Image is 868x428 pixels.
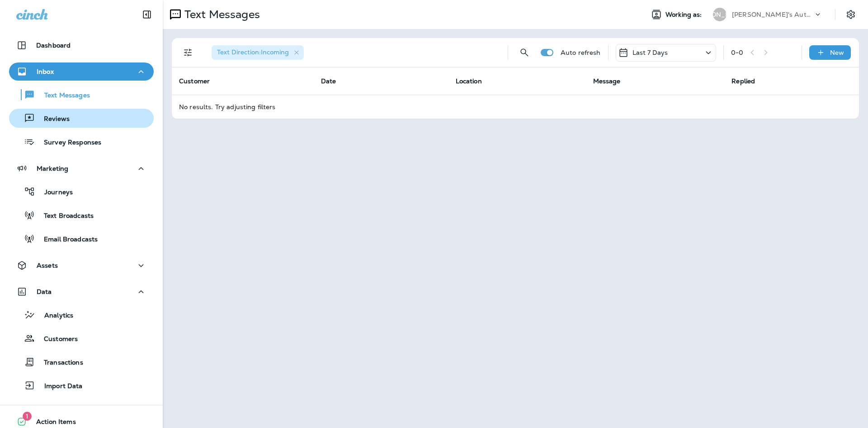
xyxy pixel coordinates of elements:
p: Auto refresh [561,49,601,56]
button: Search Messages [515,43,533,62]
p: Last 7 Days [632,49,668,56]
button: Reviews [9,109,154,128]
p: Email Broadcasts [35,236,98,244]
span: Replied [731,77,755,85]
p: New [830,49,844,56]
button: Customers [9,329,154,348]
p: Data [37,288,52,295]
button: Inbox [9,63,154,81]
button: Analytics [9,305,154,324]
span: Text Direction : Incoming [217,48,289,56]
button: Collapse Sidebar [134,5,160,24]
button: Dashboard [9,36,154,54]
button: Marketing [9,159,154,178]
span: Date [321,77,336,85]
div: Text Direction:Incoming [212,45,304,60]
button: Transactions [9,352,154,371]
span: Working as: [665,11,704,19]
button: Data [9,283,154,301]
p: Customers [35,335,78,344]
p: Journeys [35,188,73,197]
span: Message [593,77,621,85]
span: Location [456,77,482,85]
td: No results. Try adjusting filters [172,95,859,119]
button: Import Data [9,376,154,395]
p: Analytics [35,312,73,320]
p: Marketing [37,165,68,172]
button: Assets [9,256,154,274]
button: Filters [179,43,197,62]
p: Inbox [37,68,54,75]
button: Journeys [9,182,154,201]
button: Text Messages [9,85,154,104]
span: 1 [23,412,32,421]
button: Settings [843,6,859,23]
div: [PERSON_NAME] [713,8,726,21]
p: Text Messages [35,91,90,100]
p: [PERSON_NAME]'s Auto & Tire [732,11,813,18]
p: Survey Responses [35,139,101,147]
button: Text Broadcasts [9,206,154,225]
div: 0 - 0 [731,49,743,56]
button: Email Broadcasts [9,229,154,248]
p: Transactions [35,359,83,367]
p: Text Broadcasts [35,212,94,221]
span: Customer [179,77,210,85]
p: Import Data [35,382,83,391]
p: Text Messages [181,8,260,21]
p: Reviews [35,115,70,124]
button: Survey Responses [9,132,154,151]
p: Dashboard [36,42,71,49]
p: Assets [37,262,58,269]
